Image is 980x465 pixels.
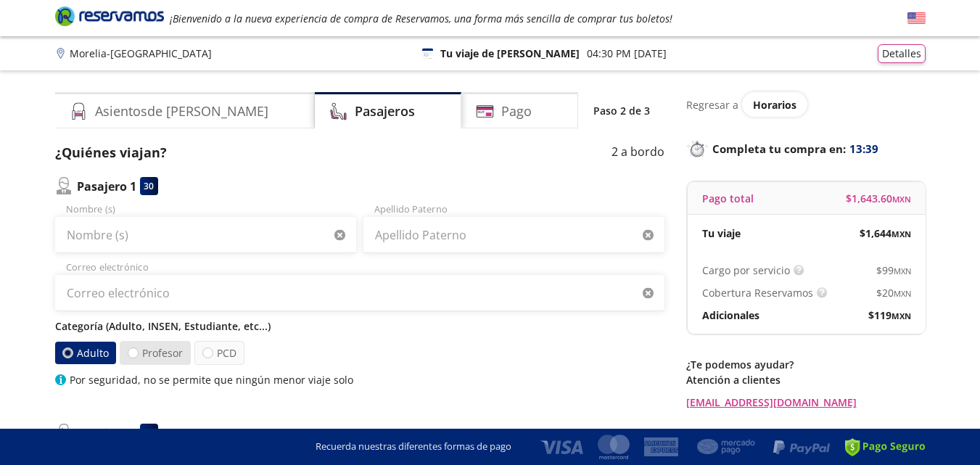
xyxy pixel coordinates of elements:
[686,372,926,387] p: Atención a clientes
[686,92,926,117] div: Regresar a ver horarios
[363,217,664,253] input: Apellido Paterno
[849,141,878,157] span: 13:39
[702,191,754,206] p: Pago total
[55,318,664,334] p: Categoría (Adulto, INSEN, Estudiante, etc...)
[907,9,926,28] button: English
[587,46,667,61] p: 04:30 PM [DATE]
[316,440,511,454] p: Recuerda nuestras diferentes formas de pago
[55,217,356,253] input: Nombre (s)
[702,285,813,300] p: Cobertura Reservamos
[892,229,911,239] small: MXN
[355,102,415,121] h4: Pasajeros
[702,308,759,323] p: Adicionales
[702,226,741,241] p: Tu viaje
[194,341,244,365] label: PCD
[77,424,136,442] p: Pasajero 2
[702,263,790,278] p: Cargo por servicio
[54,342,115,364] label: Adulto
[120,341,191,365] label: Profesor
[70,372,353,387] p: Por seguridad, no se permite que ningún menor viaje solo
[686,97,738,112] p: Regresar a
[846,191,911,206] span: $ 1,643.60
[876,285,911,300] span: $ 20
[894,266,911,276] small: MXN
[876,263,911,278] span: $ 99
[55,275,664,311] input: Correo electrónico
[892,194,911,205] small: MXN
[753,98,796,112] span: Horarios
[55,5,164,31] a: Brand Logo
[140,424,158,442] div: 31
[894,288,911,299] small: MXN
[860,226,911,241] span: $ 1,644
[878,44,926,63] button: Detalles
[686,139,926,159] p: Completa tu compra en :
[440,46,580,61] p: Tu viaje de [PERSON_NAME]
[686,357,926,372] p: ¿Te podemos ayudar?
[868,308,911,323] span: $ 119
[95,102,268,121] h4: Asientos de [PERSON_NAME]
[140,177,158,195] div: 30
[77,178,136,195] p: Pasajero 1
[55,5,164,27] i: Brand Logo
[170,12,672,25] em: ¡Bienvenido a la nueva experiencia de compra de Reservamos, una forma más sencilla de comprar tus...
[593,103,650,118] p: Paso 2 de 3
[686,395,926,410] a: [EMAIL_ADDRESS][DOMAIN_NAME]
[892,310,911,321] small: MXN
[612,143,664,162] p: 2 a bordo
[501,102,532,121] h4: Pago
[70,46,212,61] p: Morelia - [GEOGRAPHIC_DATA]
[55,143,167,162] p: ¿Quiénes viajan?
